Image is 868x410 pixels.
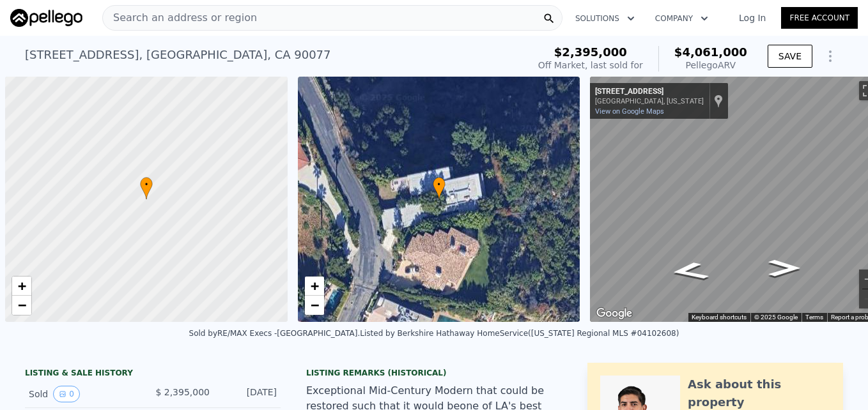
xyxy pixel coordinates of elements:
[692,313,747,322] button: Keyboard shortcuts
[554,45,627,59] span: $2,395,000
[306,368,562,378] div: Listing Remarks (Historical)
[674,59,747,72] div: Pellego ARV
[756,256,814,280] path: Go South, Stradella Rd
[654,257,725,285] path: Go Northwest, Stradella Rd
[360,329,679,338] div: Listed by Berkshire Hathaway HomeService ([US_STATE] Regional MLS #04102608)
[768,45,812,68] button: SAVE
[155,387,210,397] span: $ 2,395,000
[754,314,798,321] span: © 2025 Google
[140,177,153,199] div: •
[538,59,643,72] div: Off Market, last sold for
[781,7,858,29] a: Free Account
[595,97,704,105] div: [GEOGRAPHIC_DATA], [US_STATE]
[433,179,446,190] span: •
[593,305,635,322] a: Open this area in Google Maps (opens a new window)
[714,94,723,108] a: Show location on map
[595,107,664,116] a: View on Google Maps
[140,179,153,190] span: •
[674,45,747,59] span: $4,061,000
[433,177,446,199] div: •
[189,329,360,338] div: Sold by RE/MAX Execs -[GEOGRAPHIC_DATA] .
[305,296,324,315] a: Zoom out
[593,305,635,322] img: Google
[25,368,281,381] div: LISTING & SALE HISTORY
[220,386,277,402] div: [DATE]
[10,9,82,27] img: Pellego
[310,297,318,313] span: −
[818,43,843,69] button: Show Options
[305,277,324,296] a: Zoom in
[595,87,704,97] div: [STREET_ADDRESS]
[724,11,781,24] a: Log In
[53,386,80,402] button: View historical data
[103,10,257,26] span: Search an address or region
[565,7,645,30] button: Solutions
[18,297,26,313] span: −
[805,314,823,321] a: Terms (opens in new tab)
[12,296,31,315] a: Zoom out
[25,46,331,64] div: [STREET_ADDRESS] , [GEOGRAPHIC_DATA] , CA 90077
[645,7,718,30] button: Company
[18,278,26,294] span: +
[310,278,318,294] span: +
[29,386,143,402] div: Sold
[12,277,31,296] a: Zoom in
